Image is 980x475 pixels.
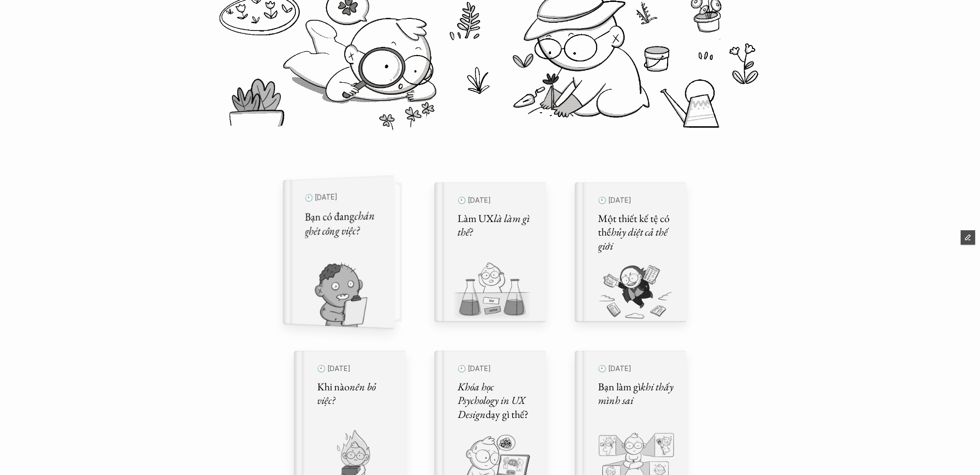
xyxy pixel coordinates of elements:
h5: Khi nào [317,380,394,408]
a: 🕙 [DATE]Một thiết kế tệ có thểhủy diệt cả thế giới [575,182,686,322]
em: Khóa học Psychology in UX Design [458,380,527,421]
p: 🕙 [DATE] [305,189,382,205]
em: là làm gì thế? [458,211,532,239]
em: chán ghét công việc? [305,208,377,238]
p: 🕙 [DATE] [598,194,674,207]
p: 🕙 [DATE] [458,194,534,207]
p: 🕙 [DATE] [317,362,394,375]
h5: Một thiết kế tệ có thể [598,212,674,253]
h5: Bạn có đang [305,208,382,239]
p: 🕙 [DATE] [458,362,534,375]
em: hủy diệt cả thế giới [598,225,669,253]
h5: dạy gì thế? [458,380,534,422]
button: Edit Framer Content [961,230,975,245]
h5: Làm UX [458,212,534,239]
a: 🕙 [DATE]Làm UXlà làm gì thế? [434,182,546,322]
p: 🕙 [DATE] [598,362,674,375]
h5: Bạn làm gì [598,380,674,408]
em: nên bỏ việc? [317,380,378,408]
a: 🕙 [DATE]Bạn có đangchán ghét công việc? [294,182,405,322]
em: khi thấy mình sai [598,380,675,408]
